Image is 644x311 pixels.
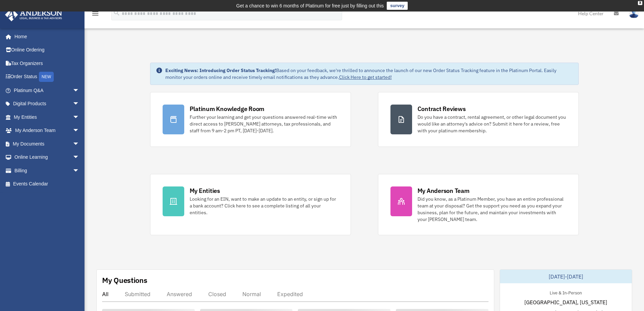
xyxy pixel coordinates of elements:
[5,70,90,84] a: Order StatusNEW
[5,97,90,111] a: Digital Productsarrow_drop_down
[5,177,90,191] a: Events Calendar
[3,8,64,21] img: Anderson Advisors Platinum Portal
[73,110,86,124] span: arrow_drop_down
[5,164,90,177] a: Billingarrow_drop_down
[190,114,338,134] div: Further your learning and get your questions answered real-time with direct access to [PERSON_NAM...
[190,196,338,216] div: Looking for an EIN, want to make an update to an entity, or sign up for a bank account? Click her...
[190,186,220,195] div: My Entities
[378,92,579,147] a: Contract Reviews Do you have a contract, rental agreement, or other legal document you would like...
[190,105,265,113] div: Platinum Knowledge Room
[165,67,276,73] strong: Exciting News: Introducing Order Status Tracking!
[5,84,90,97] a: Platinum Q&Aarrow_drop_down
[73,164,86,178] span: arrow_drop_down
[524,298,607,306] span: [GEOGRAPHIC_DATA], [US_STATE]
[500,270,632,283] div: [DATE]-[DATE]
[339,74,392,80] a: Click Here to get started!
[102,291,109,297] div: All
[167,291,192,297] div: Answered
[5,57,90,70] a: Tax Organizers
[150,92,351,147] a: Platinum Knowledge Room Further your learning and get your questions answered real-time with dire...
[387,2,408,10] a: survey
[73,124,86,138] span: arrow_drop_down
[73,84,86,97] span: arrow_drop_down
[5,110,90,124] a: My Entitiesarrow_drop_down
[208,291,226,297] div: Closed
[378,174,579,235] a: My Anderson Team Did you know, as a Platinum Member, you have an entire professional team at your...
[5,30,86,43] a: Home
[125,291,150,297] div: Submitted
[73,137,86,151] span: arrow_drop_down
[113,9,120,17] i: search
[5,124,90,137] a: My Anderson Teamarrow_drop_down
[242,291,261,297] div: Normal
[102,275,147,285] div: My Questions
[418,196,566,223] div: Did you know, as a Platinum Member, you have an entire professional team at your disposal? Get th...
[73,97,86,111] span: arrow_drop_down
[418,114,566,134] div: Do you have a contract, rental agreement, or other legal document you would like an attorney's ad...
[91,9,99,18] i: menu
[91,12,99,18] a: menu
[73,151,86,164] span: arrow_drop_down
[5,151,90,164] a: Online Learningarrow_drop_down
[629,8,639,18] img: User Pic
[418,105,466,113] div: Contract Reviews
[544,289,587,296] div: Live & In-Person
[277,291,303,297] div: Expedited
[5,43,90,57] a: Online Ordering
[236,2,384,10] div: Get a chance to win 6 months of Platinum for free just by filling out this
[39,72,54,82] div: NEW
[165,67,573,81] div: Based on your feedback, we're thrilled to announce the launch of our new Order Status Tracking fe...
[638,1,642,5] div: close
[5,137,90,151] a: My Documentsarrow_drop_down
[418,186,470,195] div: My Anderson Team
[150,174,351,235] a: My Entities Looking for an EIN, want to make an update to an entity, or sign up for a bank accoun...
